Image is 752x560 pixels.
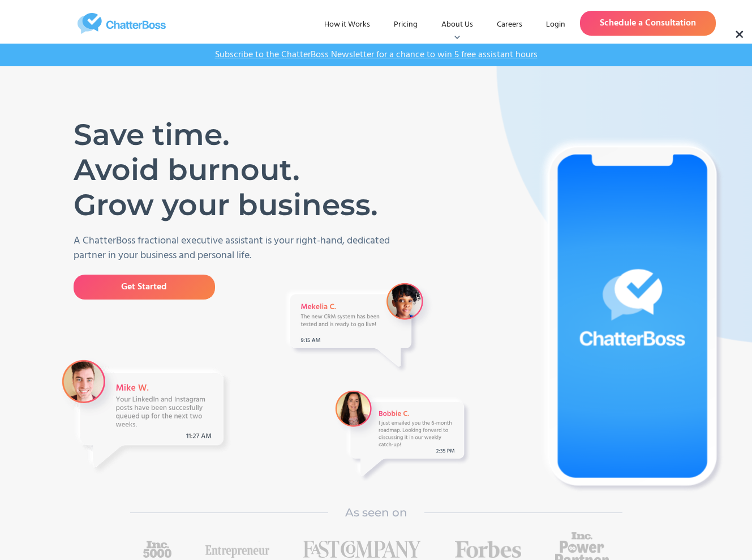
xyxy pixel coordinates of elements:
img: Fast Company logo [303,541,422,558]
img: Forbes logo [455,541,521,558]
a: Subscribe to the ChatterBoss Newsletter for a chance to win 5 free assistant hours [209,49,543,61]
a: How it Works [315,15,379,35]
img: Inc 5000 logo [143,541,171,558]
img: A message from VA Mike [59,357,232,476]
img: A Message from a VA Bobbie [331,386,472,484]
p: A ChatterBoss fractional executive assistant is your right-hand, dedicated partner in your busine... [74,234,405,263]
div: About Us [432,15,482,35]
a: Get Started [74,275,215,300]
a: Careers [488,15,531,35]
h1: Save time. Avoid burnout. Grow your business. [74,117,388,223]
a: Schedule a Consultation [580,11,716,36]
img: Entrepreneur Logo [205,541,269,558]
h1: As seen on [345,504,407,521]
img: A Message from VA Mekelia [281,279,437,375]
div: About Us [441,19,473,31]
a: Pricing [385,15,427,35]
a: home [37,13,207,34]
a: Login [537,15,574,35]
